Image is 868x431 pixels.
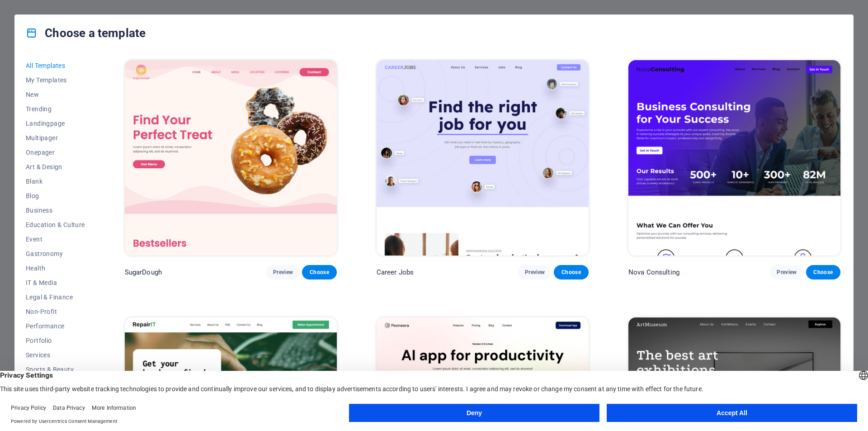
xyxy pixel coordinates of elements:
[377,60,589,256] img: Career Jobs
[26,246,85,261] button: Gastronomy
[26,62,85,69] span: All Templates
[26,73,85,87] button: My Templates
[26,178,85,185] span: Blank
[26,333,85,348] button: Portfolio
[26,308,85,315] span: Non-Profit
[26,279,85,286] span: IT & Media
[26,91,85,98] span: New
[377,268,414,277] p: Career Jobs
[302,265,336,279] button: Choose
[628,60,840,256] img: Nova Consulting
[26,116,85,131] button: Landingpage
[266,265,300,279] button: Preview
[26,120,85,127] span: Landingpage
[26,221,85,228] span: Education & Culture
[26,174,85,189] button: Blank
[26,290,85,304] button: Legal & Finance
[26,348,85,362] button: Services
[26,362,85,377] button: Sports & Beauty
[125,60,337,256] img: SugarDough
[26,366,85,373] span: Sports & Beauty
[518,265,552,279] button: Preview
[26,304,85,319] button: Non-Profit
[26,232,85,246] button: Event
[806,265,840,279] button: Choose
[813,269,833,276] span: Choose
[777,269,797,276] span: Preview
[26,250,85,257] span: Gastronomy
[26,149,85,156] span: Onepager
[628,268,679,277] p: Nova Consulting
[26,76,85,84] span: My Templates
[26,58,85,73] button: All Templates
[26,265,85,272] span: Health
[554,265,588,279] button: Choose
[561,269,581,276] span: Choose
[26,160,85,174] button: Art & Design
[273,269,293,276] span: Preview
[26,351,85,359] span: Services
[26,189,85,203] button: Blog
[26,26,146,40] h4: Choose a template
[26,131,85,145] button: Multipager
[26,134,85,142] span: Multipager
[26,218,85,232] button: Education & Culture
[26,87,85,102] button: New
[26,319,85,333] button: Performance
[26,207,85,214] span: Business
[26,337,85,344] span: Portfolio
[26,275,85,290] button: IT & Media
[26,105,85,113] span: Trending
[125,268,162,277] p: SugarDough
[769,265,804,279] button: Preview
[26,322,85,330] span: Performance
[525,269,545,276] span: Preview
[26,102,85,116] button: Trending
[309,269,329,276] span: Choose
[26,236,85,243] span: Event
[26,294,85,301] span: Legal & Finance
[26,261,85,275] button: Health
[26,192,85,199] span: Blog
[26,145,85,160] button: Onepager
[26,203,85,218] button: Business
[26,163,85,171] span: Art & Design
